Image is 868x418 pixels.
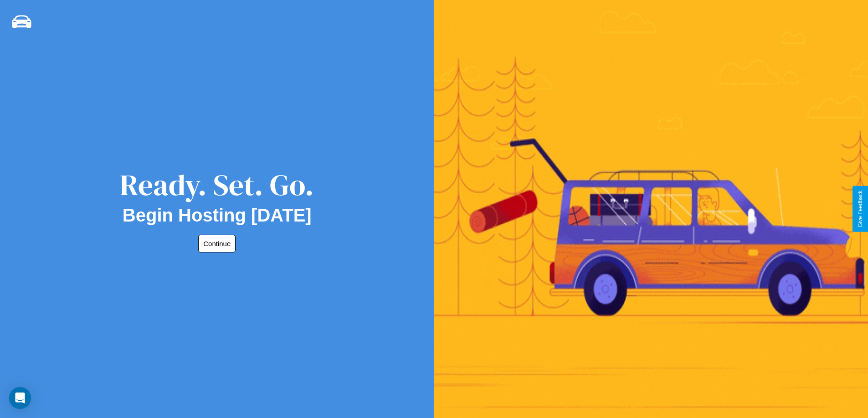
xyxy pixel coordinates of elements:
h2: Begin Hosting [DATE] [123,205,312,226]
div: Give Feedback [857,191,863,227]
div: Ready. Set. Go. [120,165,314,205]
div: Open Intercom Messenger [9,387,31,409]
button: Continue [198,235,236,252]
